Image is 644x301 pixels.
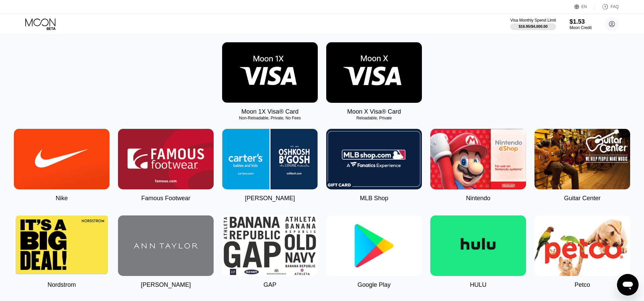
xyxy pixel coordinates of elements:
[47,281,76,288] div: Nordstrom
[326,116,422,120] div: Reloadable, Private
[263,281,276,288] div: GAP
[595,3,619,10] div: FAQ
[141,195,190,202] div: Famous Footwear
[570,18,592,25] div: $1.53
[564,195,600,202] div: Guitar Center
[241,108,299,115] div: Moon 1X Visa® Card
[222,116,318,120] div: Non-Reloadable, Private, No Fees
[347,108,401,115] div: Moon X Visa® Card
[470,281,486,288] div: HULU
[55,195,68,202] div: Nike
[466,195,490,202] div: Nintendo
[570,18,592,30] div: $1.53Moon Credit
[141,281,191,288] div: [PERSON_NAME]
[360,195,388,202] div: MLB Shop
[245,195,295,202] div: [PERSON_NAME]
[519,24,548,28] div: $16.95 / $4,000.00
[574,281,590,288] div: Petco
[510,18,556,30] div: Visa Monthly Spend Limit$16.95/$4,000.00
[617,274,639,296] iframe: Button to launch messaging window
[510,18,556,23] div: Visa Monthly Spend Limit
[570,25,592,30] div: Moon Credit
[611,4,619,9] div: FAQ
[581,4,587,9] div: EN
[357,281,390,288] div: Google Play
[574,3,595,10] div: EN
